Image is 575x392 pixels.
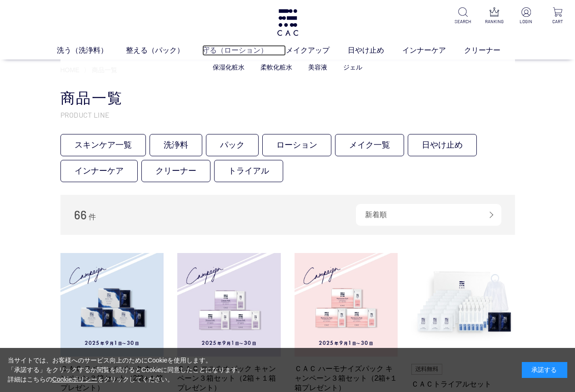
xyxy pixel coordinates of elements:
img: ＣＡＣトライアルセット [411,253,515,357]
p: LOGIN [516,18,536,25]
a: SEARCH [453,7,473,25]
h1: 商品一覧 [60,89,515,108]
span: 件 [89,213,96,221]
a: 柔軟化粧水 [260,64,292,71]
a: インナーケア [402,45,464,56]
p: PRODUCT LINE [60,110,515,119]
a: 守る（ローション） [202,45,286,56]
img: ＣＡＣ ハーモナイズパック キャンペーン３箱セット（2箱+１箱プレゼント） [295,253,398,357]
a: パック [206,134,259,156]
a: インナーケア [60,160,138,182]
a: トライアル [214,160,283,182]
span: 66 [74,208,87,222]
div: 当サイトでは、お客様へのサービス向上のためにCookieを使用します。 「承諾する」をクリックするか閲覧を続けるとCookieに同意したことになります。 詳細はこちらの をクリックしてください。 [8,356,244,384]
a: クリーナー [141,160,210,182]
div: 新着順 [356,204,501,226]
a: 整える（パック） [126,45,202,56]
a: ローション [262,134,331,156]
a: Cookieポリシー [52,376,98,383]
div: 承諾する [522,362,567,378]
a: 日やけ止め [408,134,477,156]
a: 洗う（洗浄料） [57,45,126,56]
img: logo [276,9,300,36]
p: CART [547,18,568,25]
a: メイク一覧 [335,134,404,156]
a: 保湿化粧水 [213,64,245,71]
a: 日やけ止め [348,45,402,56]
a: RANKING [484,7,505,25]
img: ＣＡＣ コルネオパック キャンペーン３箱セット（2箱＋１箱プレゼント） [177,253,281,357]
a: 洗浄料 [150,134,202,156]
a: スキンケア一覧 [60,134,146,156]
a: ジェル [343,64,362,71]
a: LOGIN [516,7,536,25]
p: RANKING [484,18,505,25]
p: SEARCH [453,18,473,25]
a: CART [547,7,568,25]
a: 美容液 [308,64,327,71]
a: メイクアップ [286,45,348,56]
img: ＣＡＣ スペシャルパック キャンペーン３箱セット（2箱+１箱プレゼント） [60,253,164,357]
a: クリーナー [464,45,519,56]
